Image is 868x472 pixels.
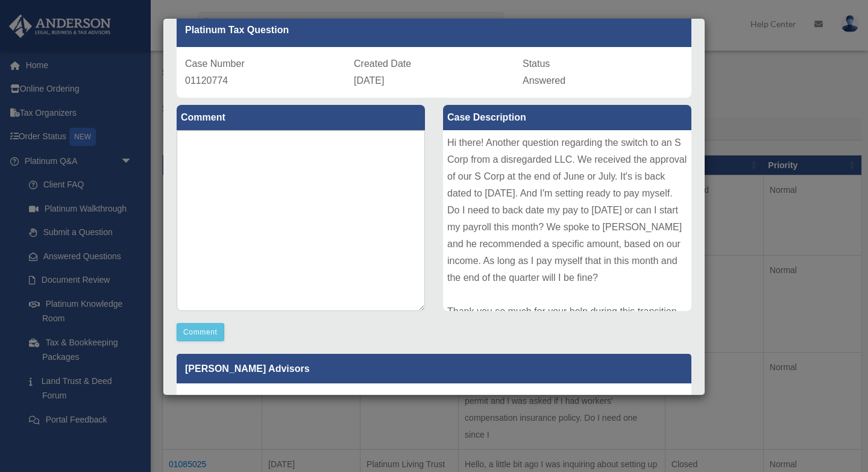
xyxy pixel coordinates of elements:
[177,13,691,47] div: Platinum Tax Question
[443,105,691,130] label: Case Description
[185,58,245,69] span: Case Number
[354,58,411,69] span: Created Date
[354,75,384,86] span: [DATE]
[523,75,565,86] span: Answered
[523,58,550,69] span: Status
[177,354,691,383] p: [PERSON_NAME] Advisors
[177,323,224,341] button: Comment
[177,105,425,130] label: Comment
[443,130,691,311] div: Hi there! Another question regarding the switch to an S Corp from a disregarded LLC. We received ...
[185,75,228,86] span: 01120774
